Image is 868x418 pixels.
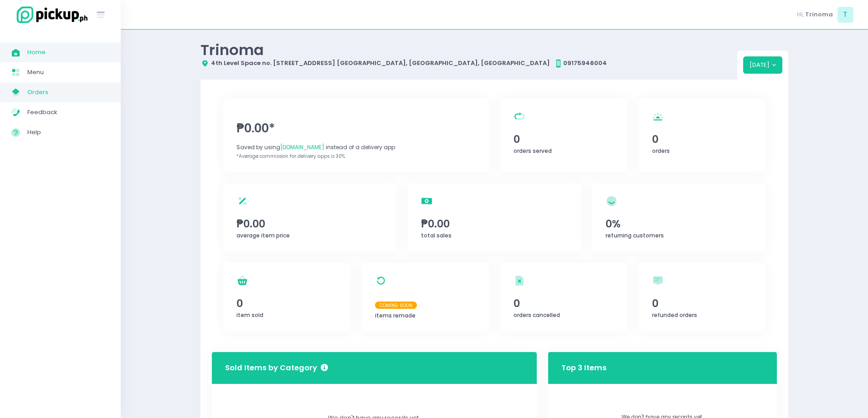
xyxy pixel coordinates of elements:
h3: Sold Items by Category [225,363,328,374]
span: orders cancelled [514,311,560,319]
span: average item price [236,232,290,239]
a: ₱0.00total sales [408,183,581,252]
a: 0item sold [223,263,350,332]
span: orders served [514,147,552,155]
span: orders [652,147,670,155]
a: 0refunded orders [638,263,765,332]
div: Saved by using instead of a delivery app [236,143,475,151]
span: [DOMAIN_NAME] [280,143,324,151]
span: Hi, [797,10,804,19]
img: logo [11,5,89,25]
span: ₱0.00 [236,216,383,232]
a: 0orders [638,99,765,172]
span: ₱0.00 [421,216,568,232]
span: refunded orders [652,311,697,319]
a: 0%returning customers [592,183,765,252]
div: Trinoma [200,41,737,59]
span: 0 [652,131,752,147]
span: 0% [606,216,752,232]
span: Coming Soon [375,302,417,309]
span: total sales [421,232,452,239]
span: ₱0.00* [236,120,475,137]
span: T [837,7,853,23]
a: ₱0.00average item price [223,183,396,252]
span: Trinoma [805,10,833,19]
span: Menu [27,66,109,78]
div: 4th Level Space no. [STREET_ADDRESS] [GEOGRAPHIC_DATA], [GEOGRAPHIC_DATA], [GEOGRAPHIC_DATA] 0917... [200,59,737,68]
span: 0 [236,296,337,311]
span: Home [27,46,109,58]
span: Orders [27,86,109,98]
span: item sold [236,311,263,319]
span: 0 [514,131,614,147]
a: 0orders served [500,99,627,172]
button: [DATE] [743,56,783,74]
span: items remade [375,312,416,319]
span: Feedback [27,106,109,118]
span: 0 [652,296,752,311]
h3: Top 3 Items [561,355,606,381]
span: Help [27,126,109,138]
span: *Average commission for delivery apps is 30% [236,153,345,160]
a: 0orders cancelled [500,263,627,332]
span: 0 [514,296,614,311]
span: returning customers [606,232,664,239]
